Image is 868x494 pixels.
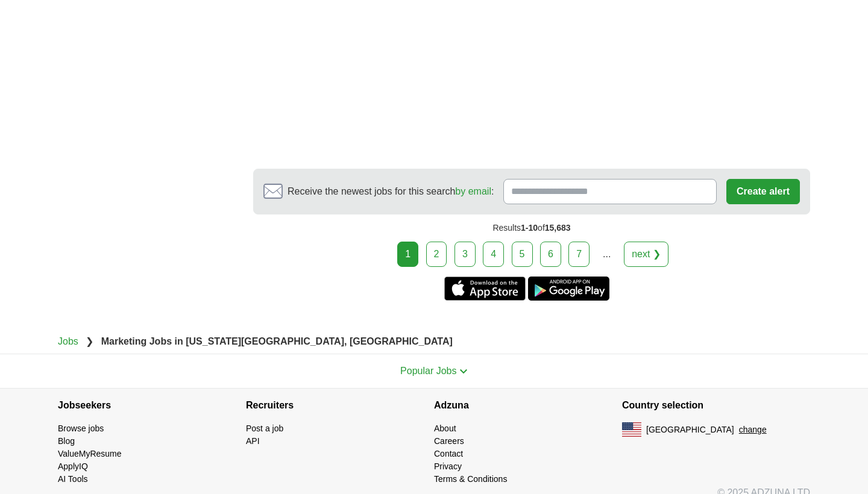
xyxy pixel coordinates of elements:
[434,449,463,458] a: Contact
[58,336,78,346] a: Jobs
[568,242,590,267] a: 7
[253,214,810,242] div: Results of
[595,242,619,266] div: ...
[624,242,668,267] a: next ❯
[434,436,464,446] a: Careers
[58,424,104,433] a: Browse jobs
[246,436,260,446] a: API
[86,336,93,346] span: ❯
[454,242,476,267] a: 3
[459,369,468,374] img: toggle icon
[483,242,504,267] a: 4
[58,436,75,446] a: Blog
[434,424,456,433] a: About
[739,424,767,436] button: change
[726,179,800,204] button: Create alert
[512,242,533,267] a: 5
[58,474,88,484] a: AI Tools
[400,366,456,376] span: Popular Jobs
[444,277,526,301] a: Get the iPhone app
[101,336,453,346] strong: Marketing Jobs in [US_STATE][GEOGRAPHIC_DATA], [GEOGRAPHIC_DATA]
[288,184,494,199] span: Receive the newest jobs for this search :
[545,223,571,233] span: 15,683
[426,242,447,267] a: 2
[521,223,538,233] span: 1-10
[246,424,283,433] a: Post a job
[58,449,122,458] a: ValueMyResume
[434,474,507,484] a: Terms & Conditions
[434,461,462,471] a: Privacy
[622,422,641,437] img: US flag
[646,424,734,436] span: [GEOGRAPHIC_DATA]
[622,389,810,422] h4: Country selection
[397,242,418,267] div: 1
[540,242,561,267] a: 6
[455,186,491,196] a: by email
[528,277,609,301] a: Get the Android app
[58,461,88,471] a: ApplyIQ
